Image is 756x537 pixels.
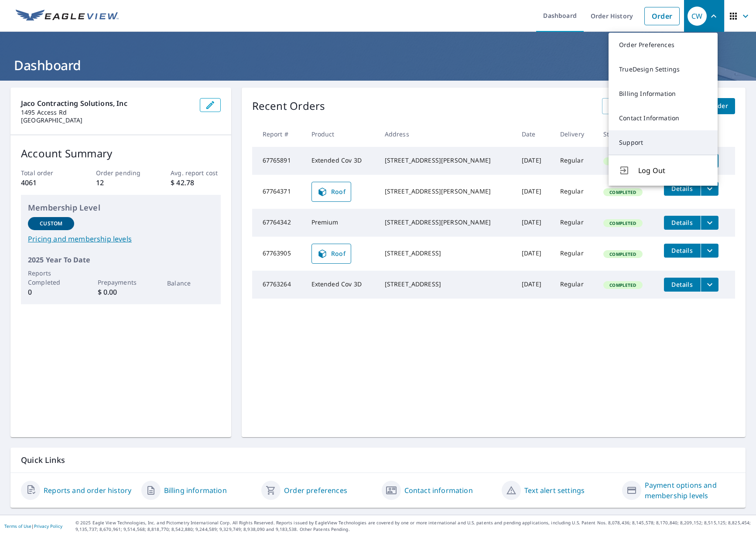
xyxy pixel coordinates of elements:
[21,177,71,188] p: 4061
[21,98,193,109] p: Jaco Contracting Solutions, Inc
[701,278,718,292] button: filesDropdownBtn-67763264
[98,278,144,287] p: Prepayments
[553,147,597,175] td: Regular
[44,485,131,496] a: Reports and order history
[515,175,553,209] td: [DATE]
[515,237,553,271] td: [DATE]
[311,182,352,202] a: Roof
[98,287,144,297] p: $ 0.00
[553,271,597,299] td: Regular
[164,485,227,496] a: Billing information
[4,523,31,529] a: Terms of Use
[21,168,71,177] p: Total order
[701,216,718,230] button: filesDropdownBtn-67764342
[515,147,553,175] td: [DATE]
[515,271,553,299] td: [DATE]
[596,121,657,147] th: Status
[304,271,378,299] td: Extended Cov 3D
[40,220,62,228] p: Custom
[28,268,74,287] p: Reports Completed
[515,121,553,147] th: Date
[524,485,585,496] a: Text alert settings
[664,244,701,258] button: detailsBtn-67763905
[645,480,735,501] a: Payment options and membership levels
[10,56,746,74] h1: Dashboard
[553,175,597,209] td: Regular
[284,485,347,496] a: Order preferences
[75,520,752,533] p: © 2025 Eagle View Technologies, Inc. and Pictometry International Corp. All Rights Reserved. Repo...
[553,209,597,237] td: Regular
[317,248,346,259] span: Roof
[604,251,641,257] span: Completed
[688,7,707,26] div: CW
[602,98,664,114] a: View All Orders
[304,121,378,147] th: Product
[385,280,508,289] div: [STREET_ADDRESS]
[21,146,221,161] p: Account Summary
[701,244,718,258] button: filesDropdownBtn-67763905
[28,287,74,297] p: 0
[609,155,718,186] button: Log Out
[669,280,695,289] span: Details
[252,271,304,299] td: 67763264
[669,218,695,227] span: Details
[609,82,718,106] a: Billing Information
[252,147,304,175] td: 67765891
[171,177,220,188] p: $ 42.78
[609,57,718,82] a: TrueDesign Settings
[609,130,718,155] a: Support
[21,455,735,466] p: Quick Links
[252,209,304,237] td: 67764342
[644,7,680,25] a: Order
[252,121,304,147] th: Report #
[638,165,707,176] span: Log Out
[604,220,641,226] span: Completed
[16,10,119,23] img: EV Logo
[664,182,701,196] button: detailsBtn-67764371
[96,168,146,177] p: Order pending
[252,237,304,271] td: 67763905
[4,523,62,529] p: |
[252,175,304,209] td: 67764371
[385,187,508,196] div: [STREET_ADDRESS][PERSON_NAME]
[609,33,718,57] a: Order Preferences
[664,278,701,292] button: detailsBtn-67763264
[604,189,641,195] span: Completed
[701,182,718,196] button: filesDropdownBtn-67764371
[304,147,378,175] td: Extended Cov 3D
[553,121,597,147] th: Delivery
[385,249,508,258] div: [STREET_ADDRESS]
[28,255,214,265] p: 2025 Year To Date
[515,209,553,237] td: [DATE]
[669,246,695,255] span: Details
[669,184,695,193] span: Details
[553,237,597,271] td: Regular
[385,218,508,227] div: [STREET_ADDRESS][PERSON_NAME]
[609,106,718,130] a: Contact Information
[96,177,146,188] p: 12
[404,485,473,496] a: Contact information
[34,523,62,529] a: Privacy Policy
[167,279,213,288] p: Balance
[28,234,214,244] a: Pricing and membership levels
[317,187,346,197] span: Roof
[604,158,641,164] span: Completed
[304,209,378,237] td: Premium
[378,121,515,147] th: Address
[604,282,641,288] span: Completed
[21,109,193,116] p: 1495 Access Rd
[21,116,193,124] p: [GEOGRAPHIC_DATA]
[28,202,214,214] p: Membership Level
[311,244,352,264] a: Roof
[385,156,508,165] div: [STREET_ADDRESS][PERSON_NAME]
[664,216,701,230] button: detailsBtn-67764342
[252,98,325,114] p: Recent Orders
[171,168,220,177] p: Avg. report cost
